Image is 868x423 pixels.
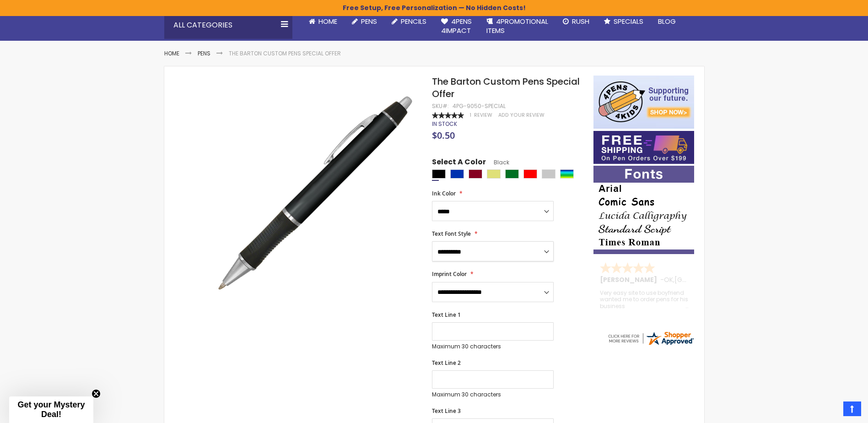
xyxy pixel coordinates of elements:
img: font-personalization-examples [593,166,694,254]
img: Free shipping on orders over $199 [593,131,694,164]
span: [GEOGRAPHIC_DATA] [674,275,742,284]
a: Home [164,49,179,57]
div: 100% [432,112,464,119]
div: Availability [432,120,457,128]
div: Green [505,169,519,179]
span: Blog [658,16,676,26]
span: $0.50 [432,129,455,141]
span: 4Pens 4impact [441,16,472,35]
div: 4PG-9050-SPECIAL [453,103,506,110]
span: Select A Color [432,157,486,169]
span: Imprint Color [432,270,467,278]
a: Specials [597,11,651,32]
span: Ink Color [432,190,456,197]
span: 1 [470,112,471,119]
span: Review [474,112,492,119]
img: 4pens.com widget logo [607,330,695,347]
p: Maximum 30 characters [432,343,554,350]
p: Maximum 30 characters [432,391,554,398]
span: 4PROMOTIONAL ITEMS [486,16,548,35]
span: Black [486,158,509,166]
img: barton_side_black_5.jpg [211,89,420,298]
div: Red [523,169,537,179]
span: [PERSON_NAME] [600,275,660,284]
a: Rush [555,11,597,32]
div: Get your Mystery Deal!Close teaser [9,396,93,423]
div: Blue [450,169,464,179]
span: Rush [572,16,589,26]
a: 4Pens4impact [434,11,479,41]
a: Pens [198,49,210,57]
strong: SKU [432,102,449,110]
button: Close teaser [92,389,101,398]
span: Pencils [401,16,426,26]
a: Blog [651,11,683,32]
span: Text Line 2 [432,359,461,367]
span: Specials [614,16,643,26]
li: The Barton Custom Pens Special Offer [229,50,341,57]
a: Home [302,11,345,32]
span: Text Line 1 [432,311,461,319]
div: Very easy site to use boyfriend wanted me to order pens for his business [600,290,689,309]
span: Text Font Style [432,230,471,238]
span: The Barton Custom Pens Special Offer [432,75,580,100]
div: Silver [542,169,555,179]
span: OK [664,275,673,284]
div: Burgundy [469,169,482,179]
span: In stock [432,120,457,128]
a: Pens [345,11,384,32]
span: - , [660,275,742,284]
div: Assorted [560,169,574,179]
span: Home [318,16,337,26]
a: 4PROMOTIONALITEMS [479,11,555,41]
img: 4pens 4 kids [593,76,694,129]
a: 1 Review [470,112,494,119]
div: Black [432,169,446,179]
span: Pens [361,16,377,26]
div: All Categories [164,11,292,39]
a: 4pens.com certificate URL [607,341,695,348]
span: Get your Mystery Deal! [17,400,85,419]
a: Top [843,401,861,416]
a: Add Your Review [498,112,545,119]
div: Gold [487,169,501,179]
a: Pencils [384,11,434,32]
span: Text Line 3 [432,407,461,415]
